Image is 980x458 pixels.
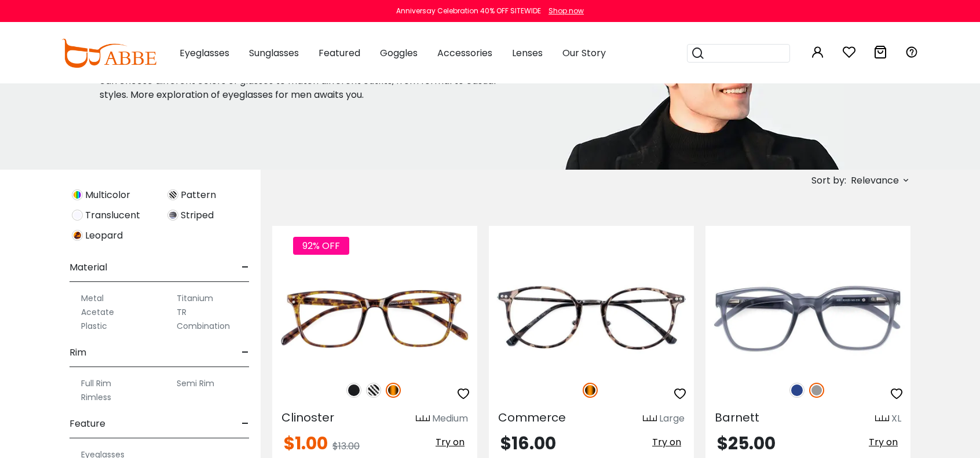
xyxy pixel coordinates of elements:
[81,291,104,305] label: Metal
[70,339,86,367] span: Rim
[85,188,130,202] span: Multicolor
[891,412,901,426] div: XL
[180,46,229,60] span: Eyeglasses
[437,46,492,60] span: Accessories
[81,319,107,333] label: Plastic
[70,254,107,281] span: Material
[281,409,334,426] span: Clinoster
[72,230,83,241] img: Leopard
[652,435,681,449] span: Try on
[489,268,694,370] img: Tortoise Commerce - TR ,Adjust Nose Pads
[543,6,584,16] a: Shop now
[865,435,901,450] button: Try on
[85,208,140,222] span: Translucent
[81,390,111,404] label: Rimless
[177,305,187,319] label: TR
[705,268,910,370] img: Gray Barnett - TR ,Universal Bridge Fit
[181,208,214,222] span: Striped
[72,210,83,221] img: Translucent
[242,339,249,367] span: -
[284,431,328,456] span: $1.00
[396,6,541,16] div: Anniversay Celebration 40% OFF SITEWIDE
[643,415,657,423] img: size ruler
[85,229,123,243] span: Leopard
[70,410,105,438] span: Feature
[177,376,214,390] label: Semi Rim
[181,188,216,202] span: Pattern
[332,439,360,453] span: $13.00
[789,383,805,398] img: Blue
[659,412,685,426] div: Large
[272,268,477,370] img: Tortoise Clinoster - Plastic ,Universal Bridge Fit
[177,291,213,305] label: Titanium
[811,174,846,187] span: Sort by:
[562,46,606,60] span: Our Story
[649,435,685,450] button: Try on
[432,412,468,426] div: Medium
[548,6,584,16] div: Shop now
[167,210,178,221] img: Striped
[432,435,468,450] button: Try on
[875,415,889,423] img: size ruler
[319,46,360,60] span: Featured
[386,383,401,398] img: Tortoise
[242,410,249,438] span: -
[81,305,114,319] label: Acetate
[346,383,361,398] img: Matte Black
[72,189,83,200] img: Multicolor
[715,409,759,426] span: Barnett
[416,415,430,423] img: size ruler
[500,431,556,456] span: $16.00
[512,46,543,60] span: Lenses
[249,46,299,60] span: Sunglasses
[380,46,418,60] span: Goggles
[366,383,381,398] img: Pattern
[177,319,230,333] label: Combination
[436,435,465,449] span: Try on
[869,435,898,449] span: Try on
[293,237,349,255] span: 92% OFF
[717,431,776,456] span: $25.00
[167,189,178,200] img: Pattern
[81,376,111,390] label: Full Rim
[61,39,156,68] img: abbeglasses.com
[583,383,598,398] img: Tortoise
[809,383,824,398] img: Gray
[242,254,249,281] span: -
[851,170,899,191] span: Relevance
[498,409,566,426] span: Commerce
